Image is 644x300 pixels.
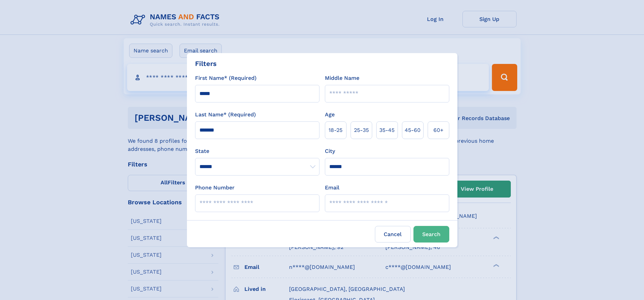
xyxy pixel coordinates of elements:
div: Filters [195,59,217,69]
span: 60+ [433,126,444,134]
label: Middle Name [325,74,359,82]
label: First Name* (Required) [195,74,257,82]
label: City [325,147,335,155]
label: Age [325,111,335,119]
span: 18‑25 [329,126,342,134]
span: 45‑60 [405,126,421,134]
label: Phone Number [195,184,235,192]
label: Email [325,184,339,192]
span: 25‑35 [354,126,369,134]
button: Search [413,226,449,243]
label: Cancel [375,226,411,243]
span: 35‑45 [379,126,395,134]
label: Last Name* (Required) [195,111,256,119]
label: State [195,147,319,155]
